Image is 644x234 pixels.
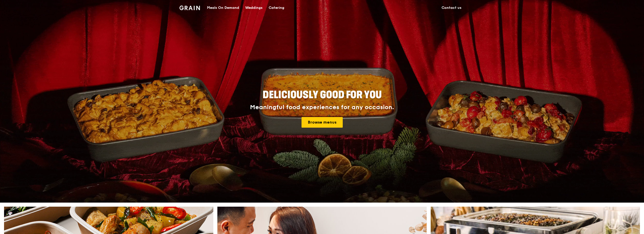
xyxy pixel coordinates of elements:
[231,104,413,111] div: Meaningful food experiences for any occasion.
[207,0,239,15] div: Meals On Demand
[179,6,200,10] img: Grain
[269,0,284,15] div: Catering
[439,0,465,15] a: Contact us
[302,117,343,128] a: Browse menus
[245,0,263,15] div: Weddings
[242,0,266,15] a: Weddings
[263,89,382,101] span: Deliciously good for you
[266,0,287,15] a: Catering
